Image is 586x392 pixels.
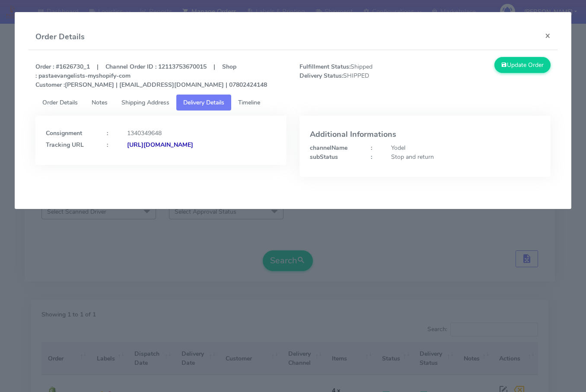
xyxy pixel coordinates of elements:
[121,129,283,138] div: 1340349648
[299,63,350,71] strong: Fulfillment Status:
[293,62,425,89] span: Shipped SHIPPED
[494,57,551,73] button: Update Order
[121,98,169,107] span: Shipping Address
[46,141,84,149] strong: Tracking URL
[538,24,557,47] button: Close
[385,152,547,161] div: Stop and return
[35,63,267,89] strong: Order : #1626730_1 | Channel Order ID : 12113753670015 | Shop : pastaevangelists-myshopify-com [P...
[310,130,540,139] h4: Additional Informations
[92,98,108,107] span: Notes
[310,144,347,152] strong: channelName
[183,98,224,107] span: Delivery Details
[238,98,260,107] span: Timeline
[35,95,551,111] ul: Tabs
[46,129,82,137] strong: Consignment
[42,98,78,107] span: Order Details
[371,144,372,152] strong: :
[385,143,547,152] div: Yodel
[35,31,85,43] h4: Order Details
[310,153,338,161] strong: subStatus
[371,153,372,161] strong: :
[299,72,343,80] strong: Delivery Status:
[127,141,193,149] strong: [URL][DOMAIN_NAME]
[35,81,65,89] strong: Customer :
[107,141,108,149] strong: :
[107,129,108,137] strong: :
